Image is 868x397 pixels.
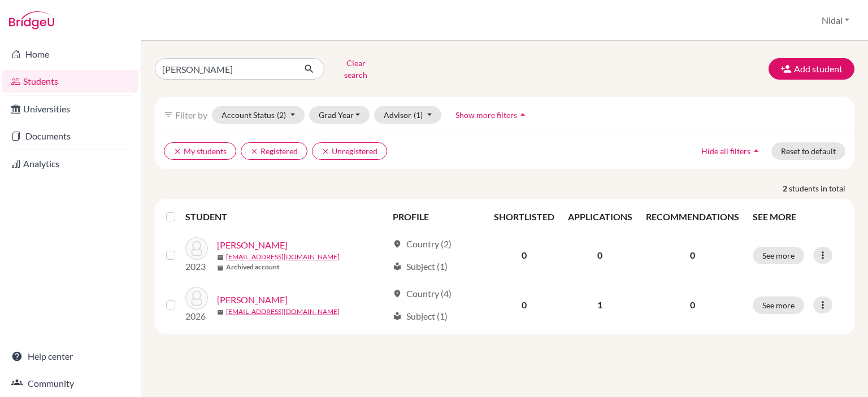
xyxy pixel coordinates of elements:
button: Reset to default [771,142,845,160]
img: Bridge-U [9,11,54,29]
a: Analytics [2,152,138,175]
i: clear [322,147,329,155]
td: 0 [561,230,639,280]
button: Nidal [817,10,854,31]
button: clearRegistered [241,142,307,160]
img: Nassar, Dyala [185,237,208,260]
p: 2026 [185,309,208,323]
span: mail [217,309,224,316]
button: Grad Year [309,106,370,124]
i: clear [173,147,181,155]
div: Country (2) [393,237,452,251]
b: Archived account [226,262,280,272]
button: Advisor(1) [374,106,441,124]
th: STUDENT [185,203,386,230]
span: Filter by [175,110,207,120]
th: SHORTLISTED [487,203,561,230]
a: [EMAIL_ADDRESS][DOMAIN_NAME] [226,252,340,262]
button: Show more filtersarrow_drop_up [446,106,538,124]
a: [PERSON_NAME] [217,238,288,252]
img: Nassar, Zaid [185,287,208,309]
a: Documents [2,125,138,147]
button: Hide all filtersarrow_drop_up [692,142,771,160]
th: PROFILE [386,203,487,230]
a: Help center [2,345,138,368]
a: Community [2,372,138,395]
p: 2023 [185,260,208,273]
span: mail [217,254,224,261]
span: Hide all filters [701,146,750,156]
span: location_on [393,239,402,248]
input: Find student by name... [155,58,295,80]
i: clear [250,147,258,155]
span: local_library [393,262,402,271]
span: Show more filters [455,110,517,120]
strong: 2 [783,182,789,194]
div: Country (4) [393,287,452,300]
button: clearMy students [164,142,236,160]
a: [PERSON_NAME] [217,293,288,307]
a: Home [2,43,138,66]
span: (2) [277,110,286,120]
p: 0 [646,248,739,262]
td: 0 [487,280,561,330]
button: clearUnregistered [312,142,387,160]
a: [EMAIL_ADDRESS][DOMAIN_NAME] [226,307,340,317]
a: Students [2,70,138,93]
th: RECOMMENDATIONS [639,203,746,230]
div: Subject (1) [393,309,448,323]
td: 0 [487,230,561,280]
div: Subject (1) [393,260,448,273]
i: arrow_drop_up [517,109,528,120]
button: See more [753,296,804,314]
i: filter_list [164,110,173,119]
button: Add student [769,58,854,80]
span: students in total [789,182,854,194]
button: Clear search [324,54,387,84]
button: See more [753,247,804,264]
a: Universities [2,98,138,120]
i: arrow_drop_up [750,145,762,156]
span: location_on [393,289,402,298]
th: APPLICATIONS [561,203,639,230]
p: 0 [646,298,739,312]
th: SEE MORE [746,203,850,230]
button: Account Status(2) [212,106,305,124]
span: inventory_2 [217,264,224,271]
span: local_library [393,312,402,321]
td: 1 [561,280,639,330]
span: (1) [414,110,423,120]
